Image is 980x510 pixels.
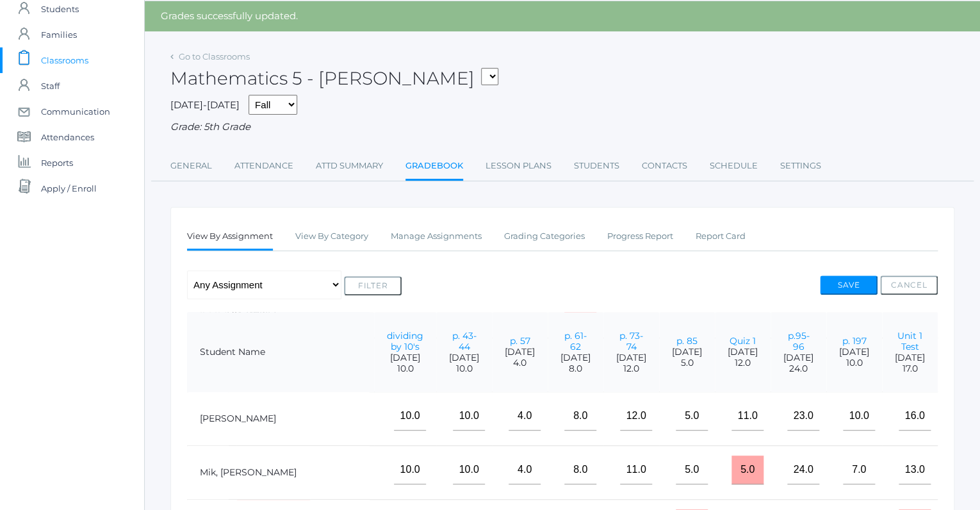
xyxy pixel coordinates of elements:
[710,153,758,179] a: Schedule
[839,358,869,368] span: 10.0
[616,363,646,374] span: 12.0
[820,276,878,295] button: Save
[41,47,88,73] span: Classrooms
[895,363,925,374] span: 17.0
[560,363,591,374] span: 8.0
[504,224,585,249] a: Grading Categories
[616,352,646,363] span: [DATE]
[672,358,702,368] span: 5.0
[170,99,240,111] span: [DATE]-[DATE]
[564,330,587,352] a: p. 61-62
[880,276,938,295] button: Cancel
[839,347,869,358] span: [DATE]
[897,330,922,352] a: Unit 1 Test
[452,330,477,352] a: p. 43-44
[41,176,97,201] span: Apply / Enroll
[145,1,980,31] div: Grades successfully updated.
[505,358,535,368] span: 4.0
[316,153,383,179] a: Attd Summary
[200,466,297,478] a: Mik, [PERSON_NAME]
[642,153,687,179] a: Contacts
[391,224,482,249] a: Manage Assignments
[672,347,702,358] span: [DATE]
[170,120,954,135] div: Grade: 5th Grade
[728,358,758,368] span: 12.0
[842,335,867,347] a: p. 197
[41,99,110,124] span: Communication
[234,153,293,179] a: Attendance
[728,347,758,358] span: [DATE]
[505,347,535,358] span: [DATE]
[619,330,643,352] a: p. 73-74
[387,330,423,352] a: dividing by 10's
[780,153,821,179] a: Settings
[895,352,925,363] span: [DATE]
[730,335,756,347] a: Quiz 1
[449,363,479,374] span: 10.0
[200,413,276,424] a: [PERSON_NAME]
[574,153,619,179] a: Students
[41,124,94,150] span: Attendances
[41,150,73,176] span: Reports
[486,153,551,179] a: Lesson Plans
[387,363,423,374] span: 10.0
[387,352,423,363] span: [DATE]
[187,312,370,393] th: Student Name
[187,224,273,251] a: View By Assignment
[170,153,212,179] a: General
[295,224,368,249] a: View By Category
[344,276,402,295] button: Filter
[510,335,530,347] a: p. 57
[560,352,591,363] span: [DATE]
[783,363,813,374] span: 24.0
[405,153,463,181] a: Gradebook
[788,330,810,352] a: p.95-96
[41,73,60,99] span: Staff
[607,224,673,249] a: Progress Report
[41,22,77,47] span: Families
[449,352,479,363] span: [DATE]
[179,51,250,62] a: Go to Classrooms
[676,335,698,347] a: p. 85
[696,224,746,249] a: Report Card
[783,352,813,363] span: [DATE]
[170,69,498,88] h2: Mathematics 5 - [PERSON_NAME]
